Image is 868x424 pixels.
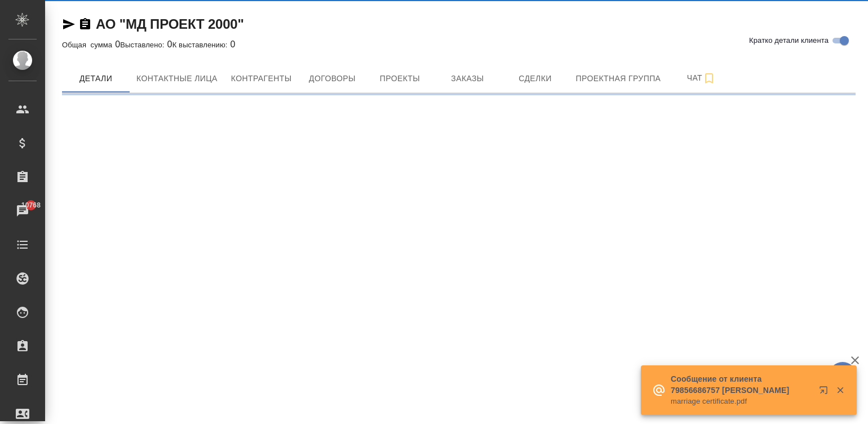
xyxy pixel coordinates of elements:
button: Открыть в новой вкладке [812,379,839,406]
div: 0 0 0 [62,38,856,51]
p: marriage certificate.pdf [671,396,812,407]
span: Контактные лица [136,72,218,86]
span: Заказы [440,72,494,86]
a: 10768 [3,197,42,225]
span: Контрагенты [231,72,292,86]
p: К выставлению: [172,41,231,49]
button: Закрыть [829,385,852,395]
p: Сообщение от клиента 79856686757 [PERSON_NAME] [671,373,812,396]
button: Скопировать ссылку [78,17,92,31]
span: Договоры [305,72,359,86]
span: 10768 [15,200,47,211]
button: Скопировать ссылку для ЯМессенджера [62,17,76,31]
svg: Подписаться [702,72,716,85]
span: Чат [674,71,728,85]
span: Детали [69,72,123,86]
button: 🙏 [829,362,857,390]
p: Общая сумма [62,41,115,49]
span: Проекты [373,72,427,86]
span: Сделки [508,72,562,86]
p: Выставлено: [120,41,167,49]
span: Кратко детали клиента [749,35,829,46]
a: АО "МД ПРОЕКТ 2000" [96,16,244,32]
span: Проектная группа [575,72,661,86]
